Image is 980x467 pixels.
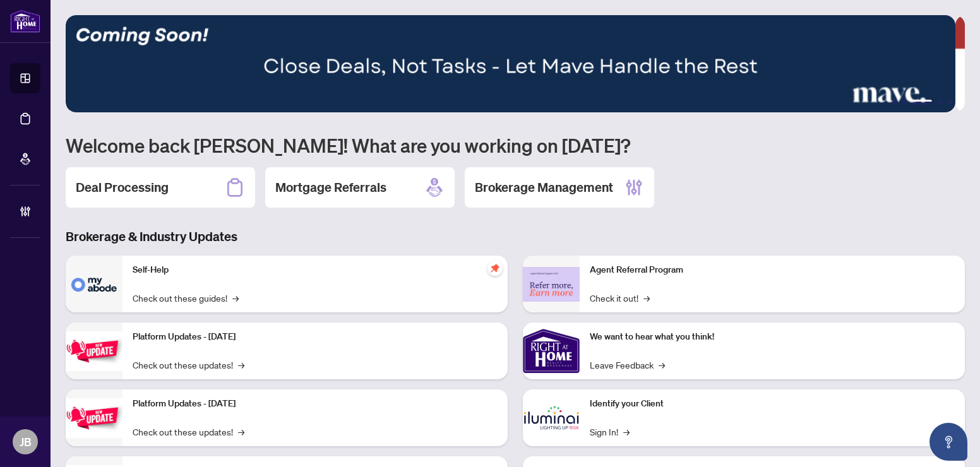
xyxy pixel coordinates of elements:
button: 1 [892,100,897,105]
h1: Welcome back [PERSON_NAME]! What are you working on [DATE]? [66,133,965,157]
img: Self-Help [66,256,122,312]
p: Agent Referral Program [590,263,955,277]
p: Platform Updates - [DATE] [133,397,498,411]
img: Agent Referral Program [523,267,580,302]
img: Identify your Client [523,389,580,446]
p: Platform Updates - [DATE] [133,330,498,344]
span: → [659,358,665,372]
span: pushpin [487,261,503,276]
img: Platform Updates - July 21, 2025 [66,331,122,371]
button: 2 [902,100,907,105]
img: Slide 2 [66,15,955,112]
h2: Mortgage Referrals [275,179,386,196]
a: Check out these guides!→ [133,291,239,305]
img: We want to hear what you think! [523,322,580,379]
button: 5 [947,100,952,105]
h3: Brokerage & Industry Updates [66,228,965,245]
span: → [238,358,244,372]
a: Check out these updates!→ [133,425,244,439]
span: JB [20,433,32,451]
span: → [643,291,650,305]
p: Self-Help [133,263,498,277]
span: → [238,425,244,439]
p: We want to hear what you think! [590,330,955,344]
img: Platform Updates - July 8, 2025 [66,398,122,438]
img: logo [10,9,40,33]
button: 4 [937,100,942,105]
span: → [232,291,239,305]
h2: Deal Processing [76,179,169,196]
button: Open asap [929,423,967,461]
button: 3 [912,100,932,105]
a: Sign In!→ [590,425,630,439]
a: Leave Feedback→ [590,358,665,372]
span: → [623,425,630,439]
p: Identify your Client [590,397,955,411]
h2: Brokerage Management [475,179,613,196]
a: Check out these updates!→ [133,358,244,372]
a: Check it out!→ [590,291,650,305]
